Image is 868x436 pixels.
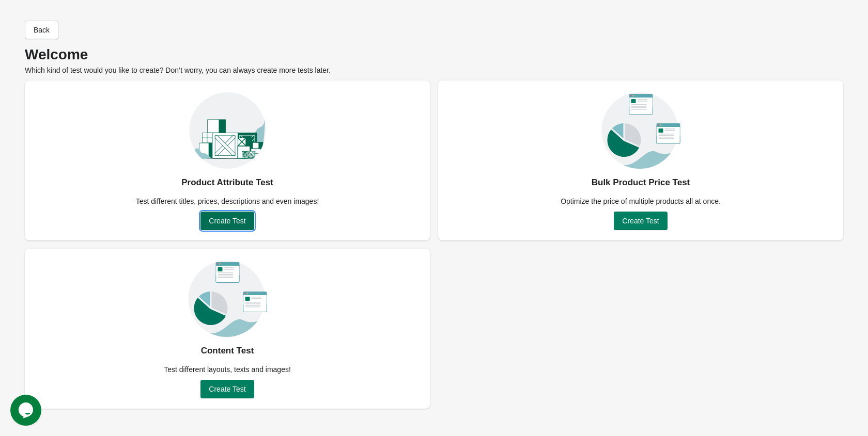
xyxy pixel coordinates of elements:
[130,196,326,206] div: Test different titles, prices, descriptions and even images!
[34,26,50,34] span: Back
[622,217,659,225] span: Create Test
[10,395,43,426] iframe: chat widget
[209,217,245,225] span: Create Test
[181,174,273,191] div: Product Attribute Test
[25,50,843,60] p: Welcome
[200,212,254,230] button: Create Test
[614,212,667,230] button: Create Test
[201,343,254,359] div: Content Test
[158,364,297,375] div: Test different layouts, texts and images!
[25,21,58,39] button: Back
[554,196,727,206] div: Optimize the price of multiple products all at once.
[592,174,690,191] div: Bulk Product Price Test
[200,380,254,398] button: Create Test
[25,50,843,75] div: Which kind of test would you like to create? Don’t worry, you can always create more tests later.
[209,385,245,393] span: Create Test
